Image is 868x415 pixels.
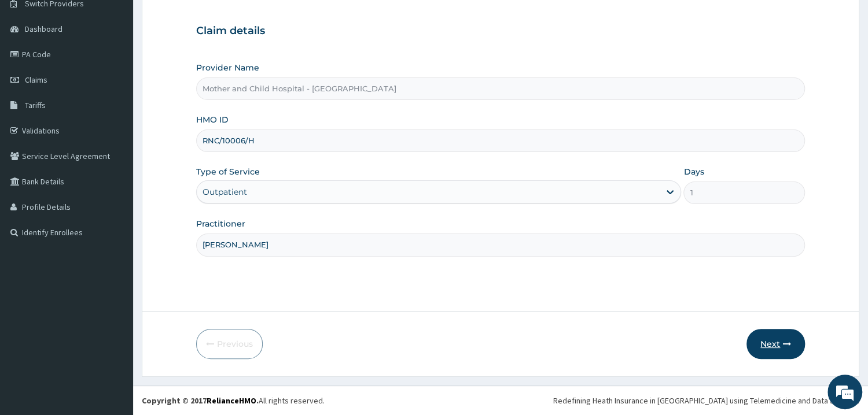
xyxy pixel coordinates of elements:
[196,166,260,177] label: Type of Service
[25,24,62,34] span: Dashboard
[196,234,805,256] input: Enter Name
[196,218,245,229] label: Practitioner
[196,62,259,73] label: Provider Name
[207,395,256,406] a: RelianceHMO
[25,75,47,85] span: Claims
[190,6,218,34] div: Minimize live chat window
[133,386,868,415] footer: All rights reserved.
[196,25,805,38] h3: Claim details
[196,114,229,125] label: HMO ID
[60,65,194,80] div: Chat with us now
[683,166,704,177] label: Days
[25,100,46,110] span: Tariffs
[553,395,859,406] div: Redefining Heath Insurance in [GEOGRAPHIC_DATA] using Telemedicine and Data Science!
[6,285,220,325] textarea: Type your message and hit 'Enter'
[196,129,805,152] input: Enter HMO ID
[142,395,259,406] strong: Copyright © 2017 .
[21,58,47,87] img: d_794563401_company_1708531726252_794563401
[67,130,160,247] span: We're online!
[196,329,263,359] button: Previous
[203,186,247,198] div: Outpatient
[746,329,805,359] button: Next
